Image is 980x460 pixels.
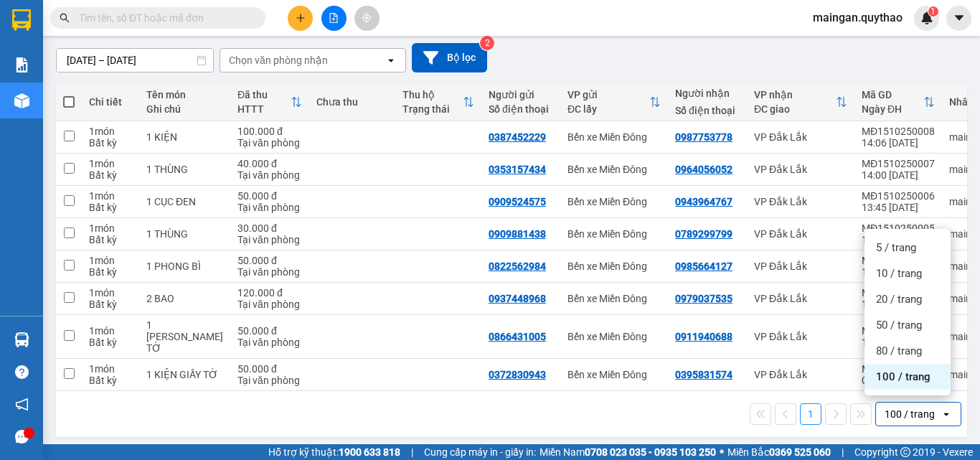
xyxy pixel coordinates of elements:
[12,47,113,67] div: 0387452229
[237,325,302,337] div: 50.000 đ
[489,103,553,115] div: Số điện thoại
[876,370,930,384] span: 100 / trang
[57,49,213,72] input: Select a date range.
[928,6,938,17] sup: 1
[560,83,668,121] th: Toggle SortBy
[876,240,916,255] span: 5 / trang
[237,126,302,137] div: 100.000 đ
[567,293,661,304] div: Bến xe Miền Đông
[237,375,302,386] div: Tại văn phòng
[567,196,661,207] div: Bến xe Miền Đông
[801,9,914,27] span: maingan.quythao
[354,6,380,31] button: aim
[876,266,922,281] span: 10 / trang
[237,363,302,375] div: 50.000 đ
[89,137,132,149] div: Bất kỳ
[727,444,831,460] span: Miền Bắc
[585,446,716,458] strong: 0708 023 035 - 0935 103 250
[754,131,847,143] div: VP Đắk Lắk
[567,331,661,342] div: Bến xe Miền Đông
[89,158,132,169] div: 1 món
[862,266,935,278] div: 12:45 [DATE]
[12,9,31,31] img: logo-vxr
[567,89,649,100] div: VP gửi
[288,6,313,31] button: plus
[89,375,132,386] div: Bất kỳ
[489,369,546,380] div: 0372830943
[675,369,732,380] div: 0395831574
[146,164,223,175] div: 1 THÙNG
[769,446,831,458] strong: 0369 525 060
[567,260,661,272] div: Bến xe Miền Đông
[862,126,935,137] div: MĐ1510250008
[675,88,740,99] div: Người nhận
[89,190,132,202] div: 1 món
[675,105,740,116] div: Số điện thoại
[123,12,223,47] div: VP Đắk Lắk
[862,222,935,234] div: MĐ1510250005
[953,11,966,24] span: caret-down
[862,363,935,375] div: MĐ1510250001
[754,228,847,240] div: VP Đắk Lắk
[862,234,935,245] div: 13:23 [DATE]
[862,337,935,348] div: 10:53 [DATE]
[237,158,302,169] div: 40.000 đ
[754,164,847,175] div: VP Đắk Lắk
[385,55,397,66] svg: open
[123,14,157,29] span: Nhận:
[862,255,935,266] div: MĐ1510250004
[675,260,732,272] div: 0985664127
[800,403,821,425] button: 1
[237,255,302,266] div: 50.000 đ
[14,93,29,108] img: warehouse-icon
[237,222,302,234] div: 30.000 đ
[14,57,29,72] img: solution-icon
[412,43,487,72] button: Bộ lọc
[424,444,536,460] span: Cung cấp máy in - giấy in:
[11,77,33,92] span: CR :
[146,319,223,354] div: 1 GIASAYS TỜ
[146,100,166,120] span: SL
[754,369,847,380] div: VP Đắk Lắk
[675,196,732,207] div: 0943964767
[862,375,935,386] div: 09:21 [DATE]
[862,325,935,337] div: MĐ1510250002
[489,131,546,143] div: 0387452229
[146,369,223,380] div: 1 KIỆN GIẤY TỜ
[14,332,29,347] img: warehouse-icon
[237,299,302,310] div: Tại văn phòng
[754,89,836,100] div: VP nhận
[864,229,951,395] ul: Menu
[146,131,223,143] div: 1 KIỆN
[402,103,463,115] div: Trạng thái
[720,449,724,455] span: ⚪️
[316,96,388,108] div: Chưa thu
[946,6,971,31] button: caret-down
[567,164,661,175] div: Bến xe Miền Đông
[862,89,923,100] div: Mã GD
[854,83,942,121] th: Toggle SortBy
[146,228,223,240] div: 1 THÙNG
[12,101,223,119] div: Tên hàng: 1 KIỆN ( : 1 )
[329,13,339,23] span: file-add
[842,444,844,460] span: |
[89,287,132,299] div: 1 món
[480,36,494,50] sup: 2
[567,228,661,240] div: Bến xe Miền Đông
[237,337,302,348] div: Tại văn phòng
[237,234,302,245] div: Tại văn phòng
[862,169,935,181] div: 14:00 [DATE]
[339,446,400,458] strong: 1900 633 818
[747,83,854,121] th: Toggle SortBy
[675,228,732,240] div: 0789299799
[89,222,132,234] div: 1 món
[862,137,935,149] div: 14:06 [DATE]
[362,13,372,23] span: aim
[862,190,935,202] div: MĐ1510250006
[89,266,132,278] div: Bất kỳ
[885,407,935,421] div: 100 / trang
[675,131,732,143] div: 0987753778
[862,299,935,310] div: 10:56 [DATE]
[79,10,248,26] input: Tìm tên, số ĐT hoặc mã đơn
[675,293,732,304] div: 0979037535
